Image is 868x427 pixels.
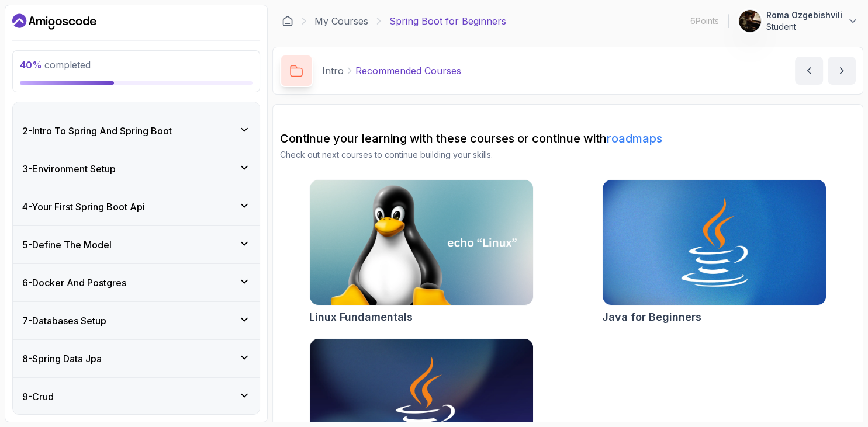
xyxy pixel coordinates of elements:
button: 5-Define The Model [13,226,260,263]
h2: Linux Fundamentals [309,309,413,325]
button: 3-Environment Setup [13,150,260,188]
h3: 9 - Crud [22,390,54,404]
span: completed [20,59,91,71]
p: Spring Boot for Beginners [389,14,506,28]
p: Intro [322,64,344,78]
button: 8-Spring Data Jpa [13,340,260,377]
a: My Courses [314,14,368,28]
a: Java for Beginners cardJava for Beginners [602,179,826,325]
button: user profile imageRoma OzgebishviliStudent [738,9,859,33]
p: Recommended Courses [355,64,461,78]
button: 9-Crud [13,378,260,415]
button: next content [828,57,856,85]
button: 4-Your First Spring Boot Api [13,188,260,225]
p: 6 Points [690,15,719,27]
h3: 3 - Environment Setup [22,162,116,176]
h3: 5 - Define The Model [22,238,112,252]
p: Roma Ozgebishvili [766,9,842,21]
h3: 6 - Docker And Postgres [22,276,126,290]
a: Dashboard [12,12,96,31]
span: 40 % [20,59,42,71]
a: Dashboard [282,15,293,27]
h3: 2 - Intro To Spring And Spring Boot [22,124,172,138]
button: previous content [795,57,823,85]
button: 6-Docker And Postgres [13,264,260,301]
h2: Continue your learning with these courses or continue with [280,130,856,147]
button: 2-Intro To Spring And Spring Boot [13,112,260,150]
h3: 4 - Your First Spring Boot Api [22,200,145,214]
img: Linux Fundamentals card [310,180,533,305]
a: roadmaps [607,131,662,145]
a: Linux Fundamentals cardLinux Fundamentals [309,179,534,325]
h2: Java for Beginners [602,309,701,325]
h3: 7 - Databases Setup [22,314,106,328]
img: Java for Beginners card [603,180,826,305]
button: 7-Databases Setup [13,302,260,339]
p: Student [766,21,842,33]
img: user profile image [739,10,761,32]
p: Check out next courses to continue building your skills. [280,149,856,161]
h3: 8 - Spring Data Jpa [22,352,102,366]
